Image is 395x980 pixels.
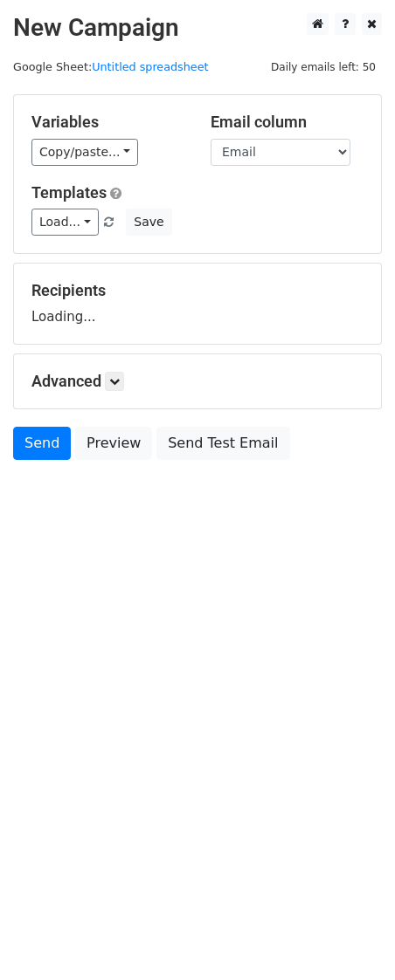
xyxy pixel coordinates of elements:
button: Save [126,209,171,236]
h5: Variables [31,113,184,132]
h5: Advanced [31,372,364,391]
a: Send Test Email [156,427,289,460]
div: Loading... [31,281,364,326]
h2: New Campaign [13,13,382,43]
a: Load... [31,209,99,236]
a: Templates [31,183,107,202]
a: Preview [75,427,152,460]
a: Send [13,427,71,460]
a: Untitled spreadsheet [92,60,208,73]
small: Google Sheet: [13,60,209,73]
a: Copy/paste... [31,139,138,166]
a: Daily emails left: 50 [265,60,382,73]
span: Daily emails left: 50 [265,58,382,77]
h5: Email column [211,113,364,132]
h5: Recipients [31,281,364,300]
